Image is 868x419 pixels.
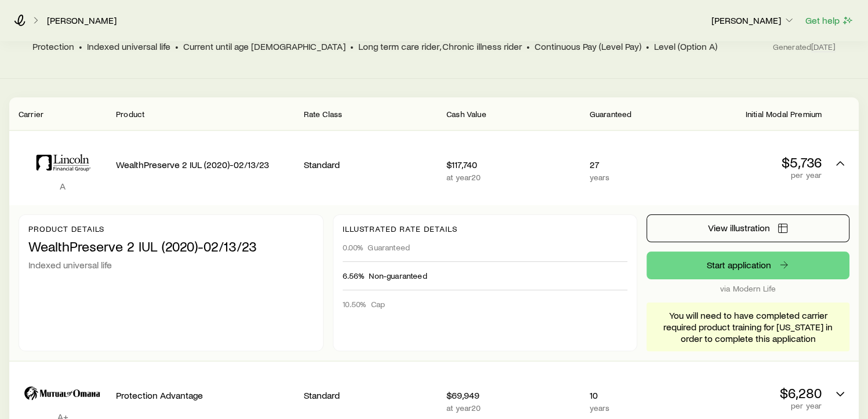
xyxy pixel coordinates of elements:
[446,109,486,119] span: Cash Value
[32,41,74,52] span: Protection
[708,223,770,232] span: View illustration
[526,41,530,52] span: •
[116,389,294,401] p: Protection Advantage
[175,41,179,52] span: •
[19,109,43,119] span: Carrier
[654,41,717,52] span: Level (Option A)
[711,14,796,28] button: [PERSON_NAME]
[343,271,365,280] span: 6.56%
[446,159,580,170] p: $117,740
[350,41,354,52] span: •
[646,41,649,52] span: •
[28,259,314,271] p: Indexed universal life
[368,243,410,252] span: Guaranteed
[688,170,822,180] p: per year
[688,385,822,401] p: $6,280
[28,224,314,234] p: Product details
[590,389,679,401] p: 10
[369,271,427,280] span: Non-guaranteed
[343,300,366,309] span: 10.50%
[87,41,170,52] span: Indexed universal life
[656,309,840,344] span: You will need to have completed carrier required product training for [US_STATE] in order to comp...
[343,243,364,252] span: 0.00%
[688,401,822,410] p: per year
[303,389,437,401] p: Standard
[446,173,580,182] p: at year 20
[647,284,849,293] p: via Modern Life
[46,15,117,26] a: [PERSON_NAME]
[746,109,822,119] span: Initial Modal Premium
[303,109,342,119] span: Rate Class
[116,109,144,119] span: Product
[343,224,628,234] p: Illustrated rate details
[446,389,580,401] p: $69,949
[647,214,849,242] button: View illustration
[535,41,641,52] span: Continuous Pay (Level Pay)
[590,173,679,182] p: years
[116,159,294,170] p: WealthPreserve 2 IUL (2020)-02/13/23
[688,154,822,170] p: $5,736
[303,159,437,170] p: Standard
[371,300,385,309] span: Cap
[590,109,632,119] span: Guaranteed
[773,42,836,52] span: Generated
[811,42,836,52] span: [DATE]
[590,403,679,413] p: years
[590,159,679,170] p: 27
[28,238,314,254] p: WealthPreserve 2 IUL (2020)-02/13/23
[19,180,107,192] p: A
[711,14,795,26] p: [PERSON_NAME]
[647,252,849,279] a: Start application
[79,41,82,52] span: •
[446,403,580,413] p: at year 20
[805,14,854,27] button: Get help
[358,41,522,52] span: Long term care rider, Chronic illness rider
[183,41,346,52] span: Current until age [DEMOGRAPHIC_DATA]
